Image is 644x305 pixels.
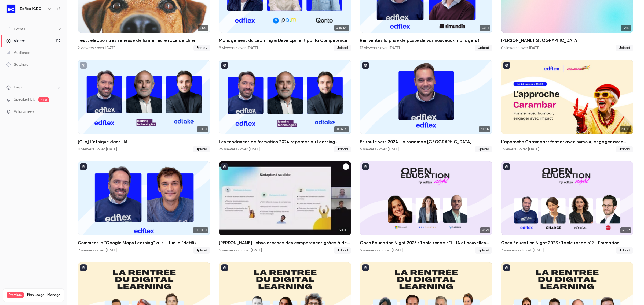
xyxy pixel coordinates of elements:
span: Upload [334,45,351,51]
div: Settings [6,62,28,67]
div: 1 viewers • over [DATE] [501,147,539,152]
span: Help [14,85,22,90]
span: Upload [475,146,492,152]
h2: Test : élection très sérieuse de la meilleure race de chien [78,37,210,44]
button: published [503,163,510,170]
h2: [Clip] L'éthique dans l'IA [78,139,210,145]
div: 7 viewers • almost [DATE] [501,248,544,253]
h2: Les tendances de formation 2024 repérées au Learning Technologies [219,139,352,145]
span: new [38,97,49,102]
li: L'approche Carambar : former avec humour, engager avec impact [501,60,634,152]
div: Events [6,27,25,32]
span: 28:21 [480,227,490,233]
li: Les tendances de formation 2024 repérées au Learning Technologies [219,60,352,152]
h2: Comment le “Google Maps Learning” a-t-il tué le “Netflix Learning” ? [78,240,210,246]
img: Edflex France [7,5,15,13]
span: Premium [7,292,24,298]
div: 9 viewers • over [DATE] [78,248,117,253]
span: 01:00:51 [193,227,208,233]
span: 01:01:24 [334,25,349,31]
span: 22:15 [621,25,631,31]
button: published [362,163,369,170]
div: 2 viewers • over [DATE] [78,45,116,51]
a: SpeakerHub [14,97,35,102]
span: Upload [616,247,633,254]
span: Upload [475,247,492,254]
span: Plan usage [27,293,44,297]
li: Open Education Night 2023 : Table ronde n°1 - IA et nouvelles technologies, comment s'adapter et ... [360,161,492,254]
span: Upload [334,146,351,152]
div: 4 viewers • over [DATE] [360,147,399,152]
span: Upload [193,146,210,152]
span: 43:41 [480,25,490,31]
li: Open Education Night 2023 : Table ronde n°2 - Formation : élargir les horizons et développer les ... [501,161,634,254]
iframe: Noticeable Trigger [54,109,61,114]
button: published [221,264,228,271]
h2: En route vers 2024 : la roadmap [GEOGRAPHIC_DATA] [360,139,492,145]
li: Défiez l'obsolescence des compétences grâce à des stratégies innovantes [219,161,352,254]
div: 0 viewers • over [DATE] [501,45,540,51]
h2: [PERSON_NAME][GEOGRAPHIC_DATA] [501,37,634,44]
button: published [221,163,228,170]
a: 50:03[PERSON_NAME] l'obsolescence des compétences grâce à des stratégies innovantes6 viewers • al... [219,161,352,254]
span: Upload [334,247,351,254]
span: Replay [193,45,210,51]
li: Comment le “Google Maps Learning” a-t-il tué le “Netflix Learning” ? [78,161,210,254]
div: 24 viewers • over [DATE] [219,147,260,152]
button: published [503,62,510,69]
span: 20:30 [620,126,631,132]
span: 38:59 [620,227,631,233]
h2: [PERSON_NAME] l'obsolescence des compétences grâce à des stratégies innovantes [219,240,352,246]
span: Upload [616,45,633,51]
a: 00:51[Clip] L'éthique dans l'IA0 viewers • over [DATE]Upload [78,60,210,152]
div: 0 viewers • over [DATE] [78,147,117,152]
h6: Edflex [GEOGRAPHIC_DATA] [20,6,45,12]
h2: Open Education Night 2023 : Table ronde n°2 - Formation : élargir les horizons et développer les ... [501,240,634,246]
div: 6 viewers • almost [DATE] [219,248,262,253]
button: published [362,264,369,271]
h2: Réinventez la prise de poste de vos nouveaux managers ! [360,37,492,44]
div: 5 viewers • almost [DATE] [360,248,403,253]
span: Upload [475,45,492,51]
span: 50:03 [337,227,349,233]
span: 12:07 [198,25,208,31]
div: 9 viewers • over [DATE] [219,45,258,51]
span: Upload [193,247,210,254]
button: published [80,264,87,271]
button: published [221,62,228,69]
button: unpublished [80,62,87,69]
li: [Clip] L'éthique dans l'IA [78,60,210,152]
a: 01:02:33Les tendances de formation 2024 repérées au Learning Technologies24 viewers • over [DATE]... [219,60,352,152]
button: published [503,264,510,271]
span: Upload [616,146,633,152]
h2: Management du Learning & Development par la Compétence [219,37,352,44]
li: En route vers 2024 : la roadmap Edflex [360,60,492,152]
a: 20:30L'approche Carambar : former avec humour, engager avec impact1 viewers • over [DATE]Upload [501,60,634,152]
button: published [362,62,369,69]
span: 01:02:33 [334,126,349,132]
button: published [80,163,87,170]
div: Videos [6,38,25,44]
a: 28:21Open Education Night 2023 : Table ronde n°1 - IA et nouvelles technologies, comment s'adapte... [360,161,492,254]
span: 20:54 [479,126,490,132]
h2: L'approche Carambar : former avec humour, engager avec impact [501,139,634,145]
div: Audience [6,50,30,55]
a: 01:00:51Comment le “Google Maps Learning” a-t-il tué le “Netflix Learning” ?9 viewers • over [DAT... [78,161,210,254]
span: 00:51 [197,126,208,132]
h2: Open Education Night 2023 : Table ronde n°1 - IA et nouvelles technologies, comment s'adapter et ... [360,240,492,246]
a: 20:54En route vers 2024 : la roadmap [GEOGRAPHIC_DATA]4 viewers • over [DATE]Upload [360,60,492,152]
div: 12 viewers • over [DATE] [360,45,400,51]
span: What's new [14,109,34,114]
a: 38:59Open Education Night 2023 : Table ronde n°2 - Formation : élargir les horizons et développer... [501,161,634,254]
a: Manage [47,293,60,297]
li: help-dropdown-opener [6,85,61,90]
